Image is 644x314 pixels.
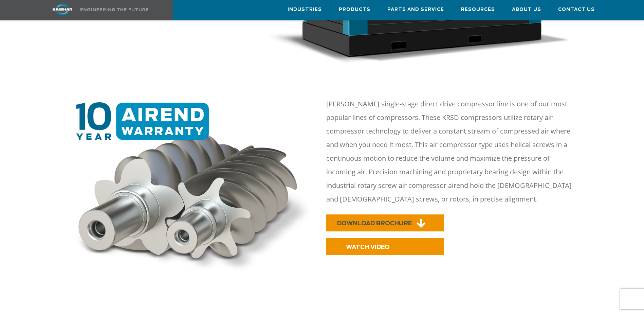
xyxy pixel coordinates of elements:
img: 10 year warranty [69,102,318,276]
a: Resources [461,0,495,19]
a: Parts and Service [387,0,444,19]
a: DOWNLOAD BROCHURE [326,214,444,231]
a: WATCH VIDEO [326,238,444,255]
span: Products [339,6,370,14]
a: About Us [512,0,541,19]
span: WATCH VIDEO [346,244,390,250]
img: kaishan logo [37,3,88,15]
span: Resources [461,6,495,14]
a: Contact Us [558,0,595,19]
p: [PERSON_NAME] single-stage direct drive compressor line is one of our most popular lines of compr... [326,97,580,206]
span: Contact Us [558,6,595,14]
a: Industries [288,0,322,19]
span: Industries [288,6,322,14]
span: DOWNLOAD BROCHURE [337,221,412,226]
img: Engineering the future [80,8,148,11]
a: Products [339,0,370,19]
span: About Us [512,6,541,14]
span: Parts and Service [387,6,444,14]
